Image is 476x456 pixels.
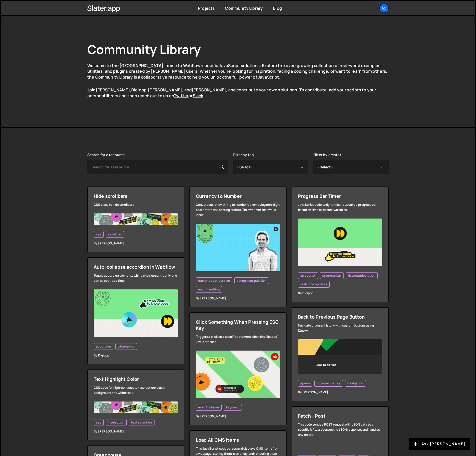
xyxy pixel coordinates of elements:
[87,187,184,252] a: Hide scrollbars CSS class to hide scrollbars css scrollbar By [PERSON_NAME]
[87,153,125,157] label: Search for a resource
[196,224,280,271] img: YT%20-%20Thumb%20(1).png
[87,63,389,80] p: Welcome to the [GEOGRAPHIC_DATA], home to Webflow-specific JavaScript solutions. Explore the ever...
[94,202,178,207] div: CSS class to hide scrollbars
[94,241,178,246] div: By [PERSON_NAME]
[193,93,203,99] a: Slack
[96,232,101,236] span: css
[87,41,389,58] h1: Community Library
[174,93,188,99] a: Twitter
[196,414,280,419] div: By [PERSON_NAME]
[273,5,282,11] a: Blog
[322,274,341,278] span: progress bar
[292,187,389,302] a: Progress Bar Timer JavaScript code to dynamically update a progress bar based on time between two...
[196,319,280,331] div: Click Something When Pressing ESC Key
[108,232,121,236] span: scrollbar
[148,87,182,93] a: [PERSON_NAME]
[87,87,389,99] p: Join , , , and , and contribute your own solutions. To contribute, add your scripts to your perso...
[96,87,130,93] a: [PERSON_NAME]
[409,438,470,450] button: Ask [PERSON_NAME]
[94,401,178,413] img: Frame%20482.jpg
[196,351,280,398] img: YT%20-%20Thumb%20(6).png
[226,405,240,409] span: keydown
[131,87,147,93] a: Digidop
[300,274,316,278] span: javascript
[300,282,327,286] span: real-time updates
[298,390,382,395] div: By [PERSON_NAME]
[237,279,267,283] span: string manipulation
[87,257,184,364] a: Auto-collapse accordion in Webflow Toggle accordion elements with a click, ensuring only one can ...
[87,160,228,174] input: Search for a resource...
[225,5,263,11] a: Community Library
[108,420,124,425] span: ::selection
[298,314,382,320] div: Back to Previous Page Button
[298,193,382,199] div: Progress Bar Timer
[300,381,310,385] span: jquery
[94,289,178,337] img: YT%20-%20Thumb%20(9).png
[298,219,382,266] img: YT%20-%20Thumb%20(11).png
[96,420,101,425] span: css
[192,87,226,93] a: [PERSON_NAME]
[348,274,376,278] span: date manipulation
[198,287,220,291] span: error handling
[298,422,382,437] div: This code sends a POST request with JSON data to a specific URL, processes the JSON response, and...
[94,353,178,358] div: By Digipop
[94,213,178,225] img: Frame%20482.jpg
[118,344,135,349] span: ui behavior
[94,429,178,434] div: By [PERSON_NAME]
[198,405,219,409] span: event listener
[94,273,178,283] div: Toggle accordion elements with a click, ensuring only one can be open at a time.
[94,376,178,382] div: Text Highlight Color
[298,202,382,212] div: JavaScript code to dynamically update a progress bar based on time between two dates.
[196,437,280,443] div: Load All CMS Items
[87,370,184,440] a: Text Highlight Color CSS code for high-contrast text selection: black background and white text. ...
[196,193,280,199] div: Currency to Number
[292,307,389,401] a: Back to Previous Page Button Navigate browser history with custom buttons using jQuery. jquery br...
[379,4,389,13] a: Ac
[347,381,364,385] span: navigation
[196,334,280,344] div: Triggers a click on a specified element when the 'Escape' key is pressed.
[94,264,178,270] div: Auto-collapse accordion in Webflow
[298,413,382,419] div: Fetch - Post
[189,187,287,307] a: Currency to Number Convert currency string to number by removing non-digit characters and parsing...
[94,193,178,199] div: Hide scrollbars
[131,420,152,425] span: text selection
[196,296,280,301] div: By [PERSON_NAME]
[317,381,341,385] span: browser history
[198,279,230,283] span: currency conversion
[298,323,382,333] div: Navigate browser history with custom buttons using jQuery.
[198,5,215,11] a: Projects
[94,385,178,395] div: CSS code for high-contrast text selection: black background and white text.
[313,153,341,157] label: Filter by creator
[96,344,111,349] span: accordion
[233,153,254,157] label: Filter by tag
[298,291,382,296] div: By Digipop
[298,339,382,374] img: Screenshot%202024-05-24%20at%203.00.29%E2%80%AFPM.png
[196,202,280,218] div: Convert currency string to number by removing non-digit characters and parsing to float. Throws e...
[189,312,287,426] a: Click Something When Pressing ESC Key Triggers a click on a specified element when the 'Escape' k...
